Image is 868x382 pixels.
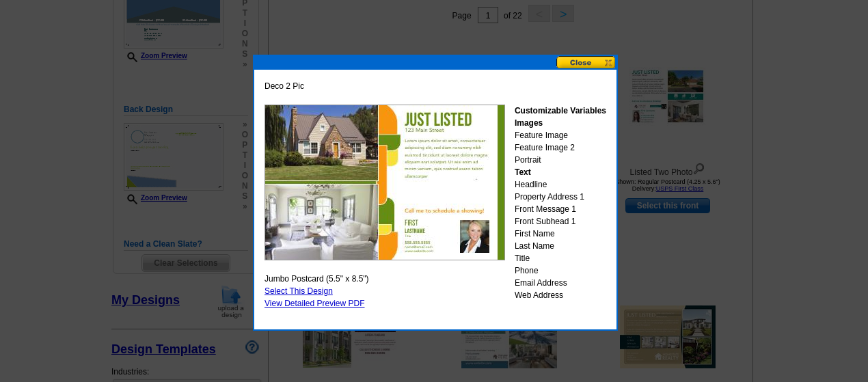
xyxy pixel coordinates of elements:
strong: Customizable Variables [515,106,606,115]
span: Deco 2 Pic [265,80,304,92]
a: View Detailed Preview PDF [265,299,365,308]
a: Select This Design [265,286,333,296]
span: Jumbo Postcard (5.5" x 8.5") [265,273,369,285]
div: Feature Image Feature Image 2 Portrait Headline Property Address 1 Front Message 1 Front Subhead ... [515,105,606,301]
strong: Text [515,167,531,177]
strong: Images [515,118,543,128]
img: GENREPJF_Deco_2_Photo_All.jpg [265,105,505,260]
